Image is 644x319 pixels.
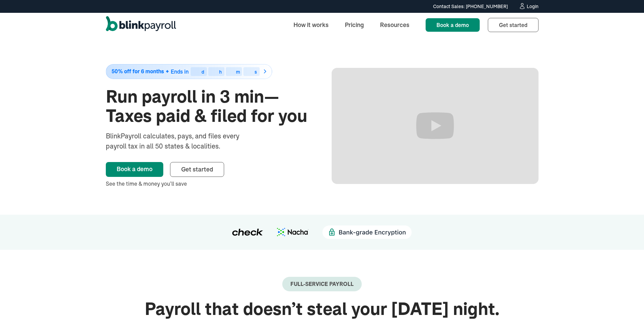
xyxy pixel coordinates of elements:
[106,131,257,151] div: BlinkPayroll calculates, pays, and files every payroll tax in all 50 states & localities.
[106,299,539,319] h2: Payroll that doesn’t steal your [DATE] night.
[339,18,369,32] a: Pricing
[499,22,527,28] span: Get started
[519,3,539,10] a: Login
[290,281,354,287] div: Full-Service payroll
[436,22,469,28] span: Book a demo
[236,70,240,74] div: m
[106,64,313,79] a: 50% off for 6 monthsEnds indhms
[171,68,189,75] span: Ends in
[219,70,222,74] div: h
[170,162,224,177] a: Get started
[106,16,176,34] a: home
[433,3,508,10] div: Contact Sales: [PHONE_NUMBER]
[488,18,539,32] a: Get started
[106,162,163,177] a: Book a demo
[106,87,313,126] h1: Run payroll in 3 min—Taxes paid & filed for you
[106,180,313,188] div: See the time & money you’ll save
[527,4,539,9] div: Login
[375,18,415,32] a: Resources
[112,69,164,74] span: 50% off for 6 months
[426,18,480,32] a: Book a demo
[181,165,213,173] span: Get started
[255,70,257,74] div: s
[201,70,204,74] div: d
[288,18,334,32] a: How it works
[332,68,539,184] iframe: Run Payroll in 3 min with BlinkPayroll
